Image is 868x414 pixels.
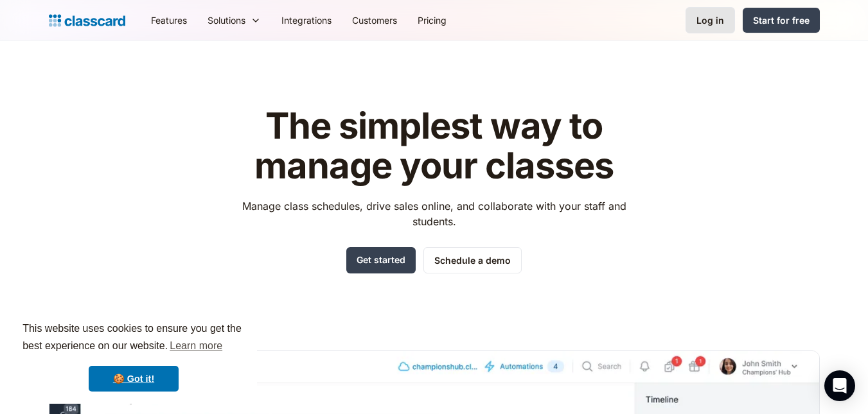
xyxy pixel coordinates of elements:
a: Start for free [743,8,820,33]
a: Features [141,6,197,35]
a: Get started [346,247,416,273]
a: Integrations [271,6,342,35]
span: This website uses cookies to ensure you get the best experience on our website. [22,321,245,356]
a: Customers [342,6,407,35]
a: dismiss cookie message [89,366,179,392]
a: learn more about cookies [168,336,224,356]
h1: The simplest way to manage your classes [230,107,638,185]
a: home [49,12,125,30]
a: Log in [686,7,735,33]
div: Solutions [197,6,271,35]
p: Manage class schedules, drive sales online, and collaborate with your staff and students. [230,198,638,229]
div: Solutions [208,13,245,27]
a: Pricing [407,6,457,35]
div: Open Intercom Messenger [824,370,855,401]
a: Schedule a demo [423,247,522,273]
div: cookieconsent [10,309,257,404]
div: Log in [696,13,724,27]
div: Start for free [753,13,810,27]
